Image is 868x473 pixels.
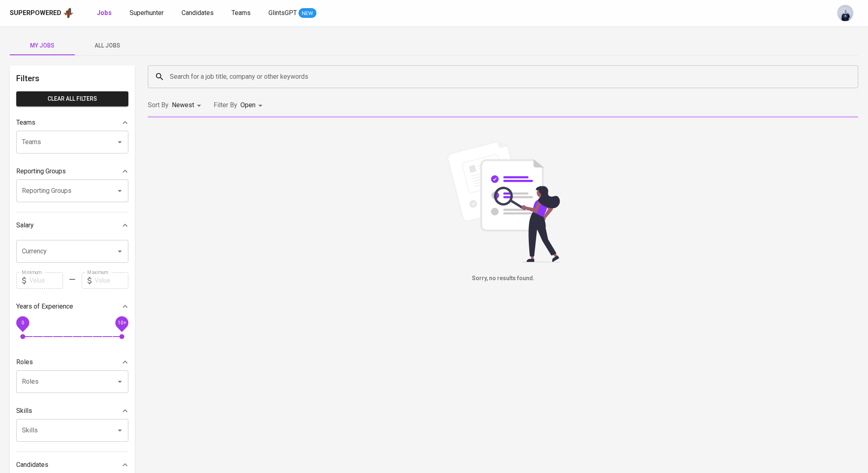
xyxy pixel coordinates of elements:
[16,220,34,230] p: Salary
[268,9,297,17] span: GlintsGPT
[16,406,32,416] p: Skills
[130,8,165,18] a: Superhunter
[16,166,66,176] p: Reporting Groups
[16,302,73,311] p: Years of Experience
[23,94,122,104] span: Clear All filters
[16,354,128,370] div: Roles
[10,9,61,18] div: Superpowered
[214,100,237,110] p: Filter By
[240,101,255,109] span: Open
[148,100,169,110] p: Sort By
[80,41,135,51] span: All Jobs
[16,403,128,419] div: Skills
[299,9,316,17] span: NEW
[114,425,126,436] button: Open
[16,298,128,315] div: Years of Experience
[97,8,113,18] a: Jobs
[182,9,214,17] span: Candidates
[16,217,128,233] div: Salary
[114,376,126,387] button: Open
[442,140,564,262] img: file_searching.svg
[16,163,128,179] div: Reporting Groups
[15,41,70,51] span: My Jobs
[232,9,251,17] span: Teams
[16,114,128,131] div: Teams
[232,8,252,18] a: Teams
[97,9,112,17] b: Jobs
[16,91,128,106] button: Clear All filters
[114,136,126,148] button: Open
[16,118,35,127] p: Teams
[172,98,204,113] div: Newest
[16,460,48,470] p: Candidates
[172,100,194,110] p: Newest
[10,7,74,19] a: Superpoweredapp logo
[95,272,128,289] input: Value
[63,7,74,19] img: app logo
[16,357,33,367] p: Roles
[130,9,164,17] span: Superhunter
[16,457,128,473] div: Candidates
[148,274,858,283] h6: Sorry, no results found.
[114,185,126,197] button: Open
[114,246,126,257] button: Open
[837,5,853,21] img: annisa@glints.com
[182,8,215,18] a: Candidates
[29,272,63,289] input: Value
[117,320,126,325] span: 10+
[16,72,128,85] h6: Filters
[268,8,316,18] a: GlintsGPT NEW
[240,98,265,113] div: Open
[21,320,24,325] span: 0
